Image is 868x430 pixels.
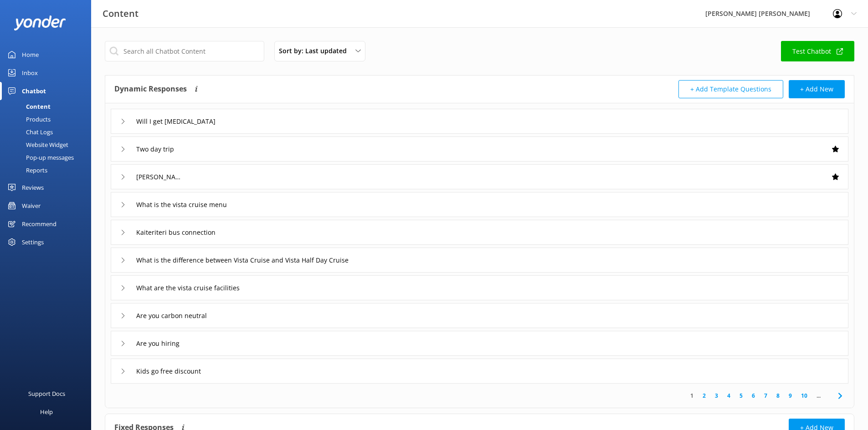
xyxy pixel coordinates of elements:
[22,197,41,215] div: Waiver
[781,41,854,61] a: Test Chatbot
[5,164,91,177] a: Reports
[5,100,91,113] a: Content
[710,391,723,400] a: 3
[5,100,51,113] div: Content
[5,126,53,138] div: Chat Logs
[678,80,783,98] button: + Add Template Questions
[105,41,264,61] input: Search all Chatbot Content
[22,178,44,197] div: Reviews
[5,138,91,151] a: Website Widget
[723,391,735,400] a: 4
[22,233,44,251] div: Settings
[5,126,91,138] a: Chat Logs
[22,82,46,100] div: Chatbot
[686,391,698,400] a: 1
[5,113,51,126] div: Products
[5,151,91,164] a: Pop-up messages
[22,64,38,82] div: Inbox
[772,391,784,400] a: 8
[103,6,139,21] h3: Content
[40,403,53,421] div: Help
[28,384,65,403] div: Support Docs
[5,164,47,177] div: Reports
[784,391,796,400] a: 9
[789,80,845,98] button: + Add New
[812,391,825,400] span: ...
[5,151,74,164] div: Pop-up messages
[747,391,760,400] a: 6
[760,391,772,400] a: 7
[5,138,68,151] div: Website Widget
[22,46,39,64] div: Home
[735,391,747,400] a: 5
[796,391,812,400] a: 10
[14,15,66,30] img: yonder-white-logo.png
[5,113,91,126] a: Products
[279,46,352,56] span: Sort by: Last updated
[698,391,710,400] a: 2
[22,215,56,233] div: Recommend
[114,80,187,98] h4: Dynamic Responses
